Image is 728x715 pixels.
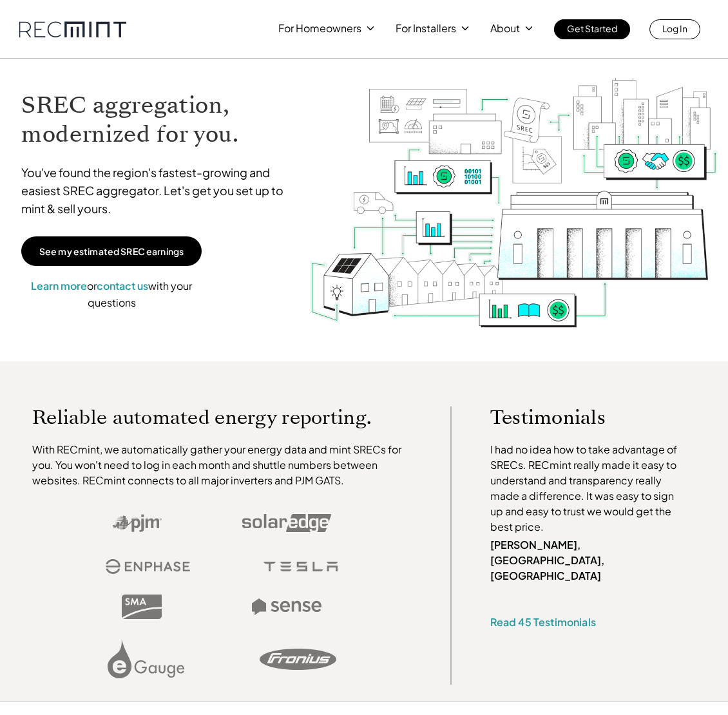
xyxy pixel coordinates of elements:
[554,19,630,39] a: Get Started
[490,537,680,584] p: [PERSON_NAME], [GEOGRAPHIC_DATA], [GEOGRAPHIC_DATA]
[32,406,412,429] p: Reliable automated energy reporting.
[490,406,680,429] p: Testimonials
[97,279,148,292] a: contact us
[567,19,617,37] p: Get Started
[278,19,361,37] p: For Homeowners
[21,91,296,149] h1: SREC aggregation, modernized for you.
[649,19,700,39] a: Log In
[31,279,87,292] a: Learn more
[21,278,202,310] p: or with your questions
[309,42,720,372] img: RECmint value cycle
[21,236,202,266] a: See my estimated SREC earnings
[39,245,184,257] p: See my estimated SREC earnings
[396,19,456,37] p: For Installers
[490,19,520,37] p: About
[490,442,680,535] p: I had no idea how to take advantage of SRECs. RECmint really made it easy to understand and trans...
[662,19,687,37] p: Log In
[21,164,296,218] p: You've found the region's fastest-growing and easiest SREC aggregator. Let's get you set up to mi...
[490,615,596,629] a: Read 45 Testimonials
[32,442,412,488] p: With RECmint, we automatically gather your energy data and mint SRECs for you. You won't need to ...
